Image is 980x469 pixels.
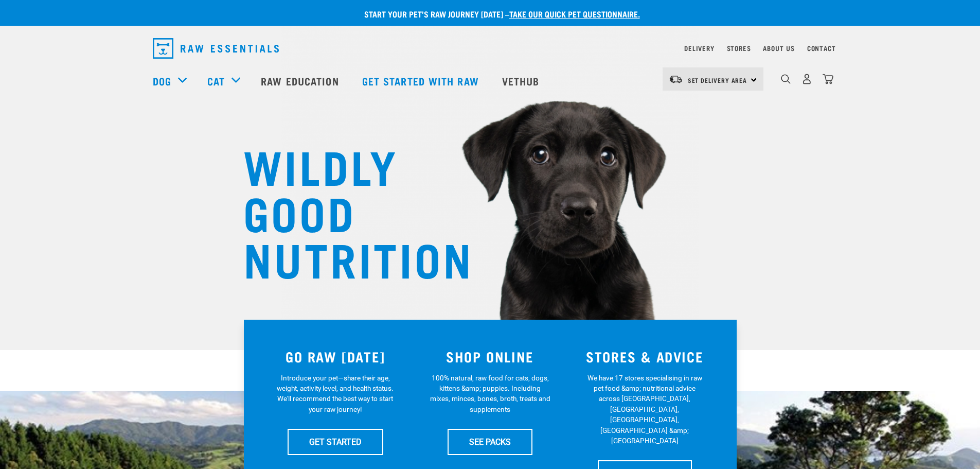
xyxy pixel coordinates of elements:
[153,73,171,89] a: Dog
[243,142,449,281] h1: WILDLY GOOD NUTRITION
[448,429,532,455] a: SEE PACKS
[584,373,705,446] p: We have 17 stores specialising in raw pet food &amp; nutritional advice across [GEOGRAPHIC_DATA],...
[574,349,716,364] h3: STORES & ADVICE
[352,60,492,101] a: Get started with Raw
[823,74,833,84] img: home-icon@2x.png
[207,73,225,89] a: Cat
[688,78,747,82] span: Set Delivery Area
[251,60,351,101] a: Raw Education
[781,74,791,84] img: home-icon-1@2x.png
[509,11,640,16] a: take our quick pet questionnaire.
[288,429,383,455] a: GET STARTED
[684,46,714,50] a: Delivery
[801,74,812,84] img: user.png
[419,349,561,364] h3: SHOP ONLINE
[145,34,836,63] nav: dropdown navigation
[275,373,396,415] p: Introduce your pet—share their age, weight, activity level, and health status. We'll recommend th...
[153,38,279,59] img: Raw Essentials Logo
[807,46,836,50] a: Contact
[492,60,553,101] a: Vethub
[430,373,550,415] p: 100% natural, raw food for cats, dogs, kittens &amp; puppies. Including mixes, minces, bones, bro...
[727,46,751,50] a: Stores
[669,75,683,84] img: van-moving.png
[264,349,407,364] h3: GO RAW [DATE]
[763,46,794,50] a: About Us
